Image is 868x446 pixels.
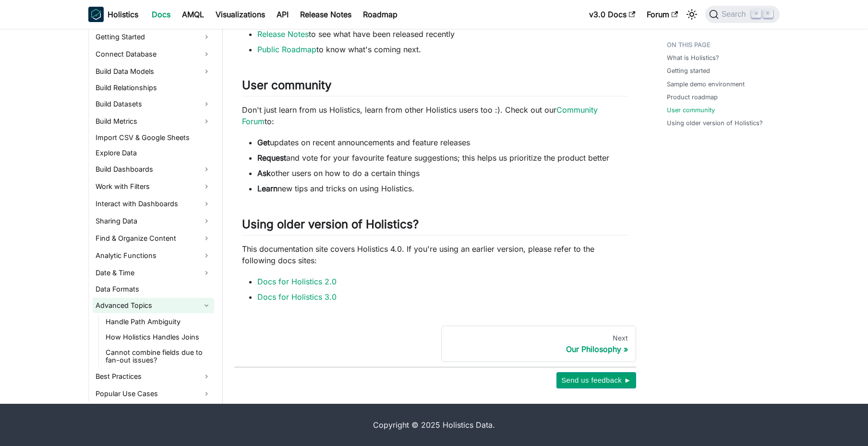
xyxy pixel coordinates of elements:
a: Date & Time [93,265,214,281]
a: Sample demo environment [667,80,745,89]
a: Build Metrics [93,114,214,129]
button: Send us feedback ► [556,372,636,388]
li: new tips and tricks on using Holistics. [257,183,628,194]
li: to see what have been released recently [257,28,628,40]
a: Getting started [667,66,710,75]
li: other users on how to do a certain things [257,167,628,179]
a: v3.0 Docs [583,7,641,22]
a: Best Practices [93,369,214,384]
a: Build Datasets [93,96,214,112]
a: Community Forum [242,105,598,126]
h2: User community [242,78,628,96]
a: Connect Database [93,47,214,62]
a: Docs for Holistics 3.0 [257,292,337,302]
a: Advanced Topics [93,298,214,313]
a: Visualizations [210,7,271,22]
span: Search [719,10,752,19]
a: Handle Path Ambiguity [103,315,214,329]
a: What is Holistics? [667,53,719,62]
a: HolisticsHolistics [88,7,138,22]
a: Cannot combine fields due to fan-out issues? [103,346,214,367]
li: updates on recent announcements and feature releases [257,137,628,148]
a: Roadmap [357,7,403,22]
strong: Request [257,153,286,163]
div: Next [449,334,628,342]
strong: Ask [257,168,271,178]
a: NextOur Philosophy [441,326,637,362]
div: Our Philosophy [449,344,628,354]
a: Forum [641,7,684,22]
a: How Holistics Handles Joins [103,330,214,344]
a: API [271,7,294,22]
b: Holistics [108,9,138,20]
a: Product roadmap [667,93,718,102]
a: Build Data Models [93,64,214,79]
a: Public Roadmap [257,45,316,54]
a: Using older version of Holistics? [667,118,763,128]
a: Find & Organize Content [93,231,214,246]
a: Docs [146,7,176,22]
a: Interact with Dashboards [93,196,214,211]
a: Analytic Functions [93,248,214,263]
li: to know what's coming next. [257,44,628,55]
kbd: ⌘ [751,10,761,18]
a: Work with Filters [93,179,214,194]
strong: Get [257,138,270,147]
a: Explore Data [93,146,214,160]
a: Build Dashboards [93,162,214,177]
a: User community [667,106,715,115]
a: Getting Started [93,29,214,45]
p: This documentation site covers Holistics 4.0. If you're using an earlier version, please refer to... [242,243,628,266]
a: Docs for Holistics 2.0 [257,277,337,286]
button: Switch between dark and light mode (currently light mode) [684,7,699,22]
nav: Docs pages [234,326,636,362]
a: Popular Use Cases [93,386,214,401]
a: Release Notes [257,29,309,39]
a: AMQL [176,7,210,22]
a: Import CSV & Google Sheets [93,131,214,144]
kbd: K [763,10,773,18]
span: Send us feedback ► [561,374,631,387]
div: Copyright © 2025 Holistics Data. [129,419,739,431]
a: Release Notes [294,7,357,22]
button: Search (Command+K) [705,6,780,23]
a: Sharing Data [93,213,214,229]
a: Data Formats [93,282,214,296]
img: Holistics [88,7,104,22]
strong: Learn [257,184,277,193]
p: Don't just learn from us Holistics, learn from other Holistics users too :). Check out our to: [242,104,628,127]
h2: Using older version of Holistics? [242,217,628,235]
li: and vote for your favourite feature suggestions; this helps us prioritize the product better [257,152,628,164]
a: Build Relationships [93,81,214,94]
